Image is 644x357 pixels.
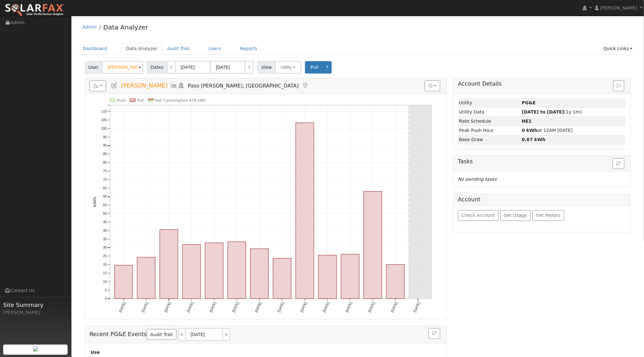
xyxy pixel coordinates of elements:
rect: onclick="" [296,123,314,299]
rect: onclick="" [273,258,291,299]
span: Get Meters [536,213,561,218]
h5: Tasks [458,158,626,165]
text: 60 [103,195,107,198]
strong: 0 kWh [522,128,538,133]
span: (1y 1m) [522,109,582,114]
button: Refresh [428,328,440,339]
text: [DATE] [413,302,421,313]
rect: onclick="" [318,255,336,299]
text: [DATE] [231,302,239,313]
rect: onclick="" [115,265,133,299]
td: Utility [458,98,521,107]
text: [DATE] [118,302,126,313]
a: Login As (last Never) [178,82,185,89]
strong: [DATE] to [DATE] [522,109,564,114]
a: > [223,328,230,341]
a: Audit Trail [163,43,194,55]
text: 90 [103,144,107,147]
span: Site Summary [3,301,68,309]
td: at 12AM [DATE] [521,126,626,135]
a: Map [302,82,309,89]
a: Data Analyzer [103,23,148,31]
rect: onclick="" [364,191,382,299]
text: 50 [103,211,107,215]
text: 95 [103,135,107,139]
rect: onclick="" [137,257,155,299]
span: Dates [147,61,167,74]
a: Audit Trail [147,329,176,340]
button: Get Usage [500,210,531,221]
text: kWh [92,197,97,207]
a: Multi-Series Graph [171,82,178,89]
i: No pending tasks [458,177,497,182]
strong: 0.67 kWh [522,137,546,142]
text: Pull [137,98,143,103]
span: Get Usage [504,213,527,218]
rect: onclick="" [341,254,359,299]
button: Get Meters [532,210,564,221]
text: Net Consumption 474 kWh [155,98,206,103]
button: Pull [305,61,324,74]
td: Rate Schedule [458,117,521,126]
td: Base Draw [458,135,521,144]
text: 40 [103,229,107,232]
a: Quick Links [599,43,637,55]
text: 75 [103,169,107,173]
text: [DATE] [186,302,194,313]
text: 80 [103,160,107,164]
rect: onclick="" [160,230,178,299]
text: Push [117,98,126,103]
rect: onclick="" [250,249,269,299]
a: < [167,61,176,74]
h5: Account Details [458,81,626,87]
text: [DATE] [141,302,149,313]
text: [DATE] [345,302,353,313]
text: [DATE] [254,302,262,313]
img: SolarFax [5,3,64,17]
text: 35 [103,237,107,241]
text: 70 [103,178,107,181]
text: [DATE] [390,302,398,313]
rect: onclick="" [386,265,404,299]
rect: onclick="" [205,243,223,299]
text: 10 [103,280,107,283]
a: < [178,328,185,341]
text: 15 [103,271,107,275]
text: 110 [101,109,107,113]
text: 0 [105,297,107,301]
text: [DATE] [163,302,171,313]
span: Pull [310,65,318,70]
text: 100 [101,127,107,130]
text: 55 [103,203,107,207]
button: Refresh [613,158,624,169]
text: 25 [103,254,107,258]
a: Dashboard [78,43,112,55]
text: 65 [103,186,107,190]
text: [DATE] [322,302,330,313]
text: 20 [103,263,107,266]
strong: N [522,119,532,124]
a: Reports [236,43,262,55]
span: [PERSON_NAME] [121,82,167,89]
text: 30 [103,246,107,250]
h5: Account [458,196,481,203]
a: Data Analyzer [121,43,163,55]
h5: Recent PG&E Events [90,328,442,341]
td: Utility Data [458,107,521,117]
text: [DATE] [367,302,375,313]
text: [DATE] [209,302,217,313]
rect: onclick="" [183,245,201,299]
rect: onclick="" [228,242,246,299]
text: 5 [105,288,107,292]
a: Users [204,43,226,55]
span: Paso [PERSON_NAME], [GEOGRAPHIC_DATA] [188,83,299,89]
span: User [85,61,102,74]
text: [DATE] [277,302,285,313]
td: Peak Push Hour [458,126,521,135]
span: [PERSON_NAME] [600,5,637,10]
strong: ID: 17266969, authorized: 09/09/25 [522,100,536,105]
text: 105 [101,118,107,122]
text: 45 [103,220,107,224]
input: Select a User [102,61,143,74]
button: Check Account [458,210,499,221]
